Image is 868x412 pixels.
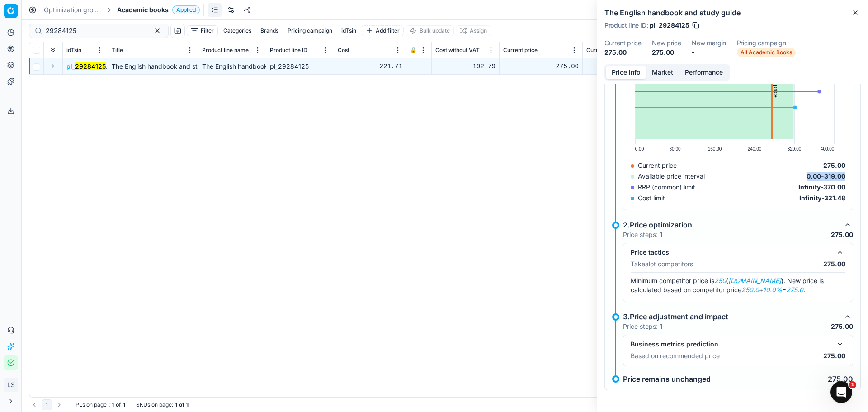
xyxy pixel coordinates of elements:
[728,277,781,284] em: [DOMAIN_NAME]
[823,351,845,360] p: 275.00
[186,401,189,408] strong: 1
[123,401,125,408] strong: 1
[410,47,417,54] span: 🔒
[66,62,106,71] button: pl_29284125
[631,172,705,181] div: Available price interval
[748,147,762,152] text: 240.00
[503,47,538,54] span: Current price
[737,48,796,57] span: All Academic Books
[623,322,662,331] p: Price steps:
[29,399,65,410] nav: pagination
[187,25,218,36] button: Filter
[669,147,680,152] text: 80.00
[831,230,853,239] p: 275.00
[175,401,177,408] strong: 1
[623,375,711,383] p: Price remains unchanged
[631,183,695,192] div: RRP (common) limit
[679,66,729,79] button: Performance
[652,40,681,46] dt: New price
[44,5,102,14] a: Optimization groups
[435,62,495,71] div: 192.79
[202,47,249,54] span: Product line name
[849,381,856,388] span: 1
[650,21,689,30] span: pl_29284125
[660,322,662,330] strong: 1
[220,25,255,36] button: Categories
[660,231,662,238] strong: 1
[692,48,726,57] dd: -
[807,172,824,180] strong: 0.00 -
[270,47,307,54] span: Product line ID
[714,277,726,284] em: 250
[631,277,824,294] span: Minimum competitor price is ( ). New price is calculated based on competitor price + = .
[652,48,681,57] dd: 275.00
[604,40,641,46] dt: Current price
[202,62,262,71] div: The English handbook and study guide
[823,183,845,191] strong: 370.00
[435,47,480,54] span: Cost without VAT
[631,248,831,257] div: Price tactics
[270,62,330,71] div: pl_29284125
[117,5,200,14] span: Academic booksApplied
[788,147,802,152] text: 320.00
[44,5,200,14] nav: breadcrumb
[112,401,114,408] strong: 1
[631,351,720,360] p: Based on recommended price
[284,25,336,36] button: Pricing campaign
[42,399,52,410] button: 1
[823,260,845,269] p: 275.00
[112,62,227,70] span: The English handbook and study guide
[631,194,665,203] div: Cost limit
[737,40,796,46] dt: Pricing campaign
[338,25,360,36] button: idTsin
[136,401,173,408] span: SKUs on page :
[823,161,845,169] strong: 275.00
[112,47,123,54] span: Title
[75,401,107,408] span: PLs on page
[4,378,18,392] button: LS
[338,47,349,54] span: Cost
[708,147,722,152] text: 160.00
[821,147,835,152] text: 400.00
[798,183,845,192] div: -
[741,286,759,294] em: 250.0
[763,286,782,294] em: 10.0%
[406,25,454,36] button: Bulk update
[831,322,853,331] p: 275.00
[604,22,648,28] span: Product line ID :
[29,399,40,410] button: Go to previous page
[799,194,821,202] strong: Infinity
[631,260,693,269] p: Takealot competitors
[631,340,831,349] div: Business metrics prediction
[646,66,679,79] button: Market
[117,5,169,14] span: Academic books
[172,5,200,14] span: Applied
[75,62,106,70] mark: 29284125
[824,172,845,180] strong: 319.00
[66,47,81,54] span: idTsin
[623,219,839,230] div: 2.Price optimization
[799,194,845,203] div: -
[503,62,579,71] div: 275.00
[798,183,821,191] strong: Infinity
[586,47,637,54] span: Current promo price
[75,401,125,408] div: :
[47,45,58,56] button: Expand all
[257,25,282,36] button: Brands
[46,26,145,35] input: Search by SKU or title
[635,147,644,152] text: 0.00
[362,25,404,36] button: Add filter
[828,375,853,383] p: 275.00
[631,161,677,170] div: Current price
[116,401,121,408] strong: of
[786,286,803,294] em: 275.0
[824,194,845,202] strong: 321.48
[623,230,662,239] p: Price steps:
[692,40,726,46] dt: New margin
[623,311,839,322] div: 3.Price adjustment and impact
[586,62,646,71] div: 275.00
[456,25,491,36] button: Assign
[54,399,65,410] button: Go to next page
[606,66,646,79] button: Price info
